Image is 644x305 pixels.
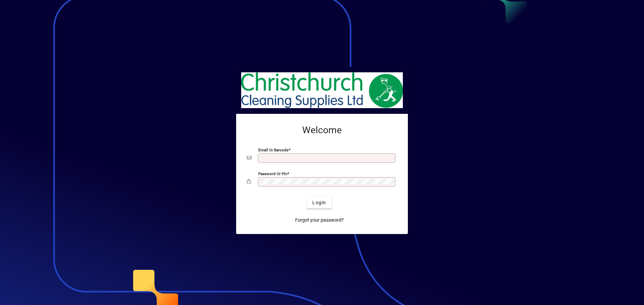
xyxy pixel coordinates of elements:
[247,125,397,136] h2: Welcome
[307,197,331,209] button: Login
[258,148,288,152] mat-label: Email or Barcode
[312,199,326,206] span: Login
[292,214,346,226] a: Forgot your password?
[295,217,344,224] span: Forgot your password?
[258,171,287,176] mat-label: Password or Pin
